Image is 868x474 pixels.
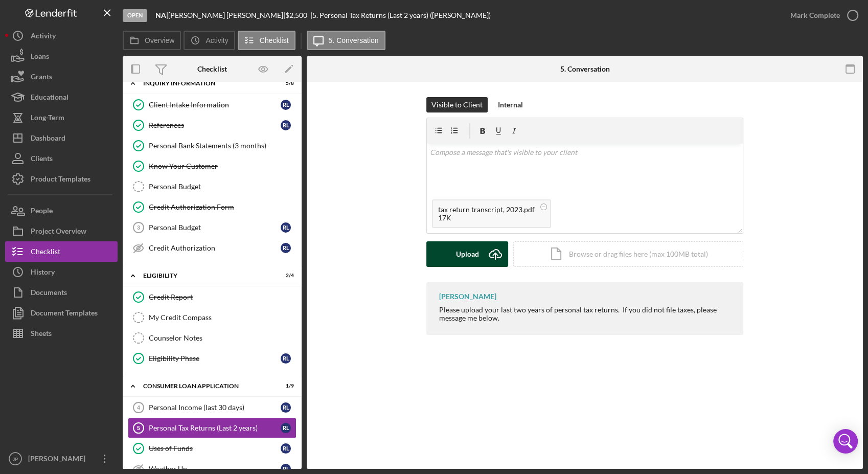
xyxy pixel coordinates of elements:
[833,429,858,454] div: Open Intercom Messenger
[128,238,296,258] a: Credit AuthorizationRL
[31,303,98,326] div: Document Templates
[128,397,296,418] a: 4Personal Income (last 30 days)RL
[5,128,118,148] button: Dashboard
[439,292,496,301] div: [PERSON_NAME]
[31,26,56,49] div: Activity
[205,36,228,44] label: Activity
[137,224,140,231] tspan: 3
[5,87,118,107] button: Educational
[5,169,118,189] button: Product Templates
[31,169,90,192] div: Product Templates
[238,31,295,50] button: Checklist
[31,148,53,171] div: Clients
[149,424,281,432] div: Personal Tax Returns (Last 2 years)
[5,66,118,87] button: Grants
[276,80,294,86] div: 5 / 8
[281,100,291,110] div: R L
[5,262,118,282] a: History
[281,222,291,233] div: R L
[438,214,535,222] div: 17K
[5,107,118,128] button: Long-Term
[498,97,523,112] div: Internal
[31,221,86,244] div: Project Overview
[439,306,733,322] div: Please upload your last two years of personal tax returns. If you did not file taxes, please mess...
[31,323,52,346] div: Sheets
[128,95,296,115] a: Client Intake InformationRL
[493,97,528,112] button: Internal
[145,36,174,44] label: Overview
[149,403,281,412] div: Personal Income (last 30 days)
[155,11,166,19] b: NA
[5,148,118,169] button: Clients
[307,31,385,50] button: 5. Conversation
[128,418,296,438] a: 5Personal Tax Returns (Last 2 years)RL
[31,66,52,89] div: Grants
[149,313,296,322] div: My Credit Compass
[31,282,67,305] div: Documents
[276,273,294,279] div: 2 / 4
[149,354,281,363] div: Eligibility Phase
[5,323,118,344] button: Sheets
[26,448,92,471] div: [PERSON_NAME]
[329,36,379,44] label: 5. Conversation
[5,200,118,221] button: People
[149,444,281,453] div: Uses of Funds
[149,142,296,150] div: Personal Bank Statements (3 months)
[31,241,60,264] div: Checklist
[310,11,491,19] div: | 5. Personal Tax Returns (Last 2 years) ([PERSON_NAME])
[5,303,118,323] button: Document Templates
[426,241,508,267] button: Upload
[5,241,118,262] button: Checklist
[431,97,483,112] div: Visible to Client
[149,223,281,232] div: Personal Budget
[123,31,181,50] button: Overview
[12,456,18,462] text: JP
[5,26,118,46] button: Activity
[128,438,296,459] a: Uses of FundsRL
[149,203,296,211] div: Credit Authorization Form
[31,87,68,110] div: Educational
[281,243,291,253] div: R L
[456,241,479,267] div: Upload
[149,334,296,342] div: Counselor Notes
[426,97,488,112] button: Visible to Client
[168,11,285,19] div: [PERSON_NAME] [PERSON_NAME] |
[149,121,281,129] div: References
[285,11,307,19] span: $2,500
[281,402,291,413] div: R L
[438,206,535,214] div: tax return transcript, 2023.pdf
[128,287,296,307] a: Credit Report
[123,9,147,22] div: Open
[143,383,268,389] div: Consumer Loan Application
[128,217,296,238] a: 3Personal BudgetRL
[5,221,118,241] button: Project Overview
[31,46,49,69] div: Loans
[128,307,296,328] a: My Credit Compass
[184,31,235,50] button: Activity
[31,200,53,223] div: People
[281,423,291,433] div: R L
[149,162,296,170] div: Know Your Customer
[260,36,289,44] label: Checklist
[149,244,281,252] div: Credit Authorization
[276,383,294,389] div: 1 / 9
[5,282,118,303] button: Documents
[137,404,141,411] tspan: 4
[128,156,296,176] a: Know Your Customer
[128,348,296,369] a: Eligibility PhaseRL
[128,176,296,197] a: Personal Budget
[128,328,296,348] a: Counselor Notes
[560,65,610,73] div: 5. Conversation
[149,101,281,109] div: Client Intake Information
[128,136,296,156] a: Personal Bank Statements (3 months)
